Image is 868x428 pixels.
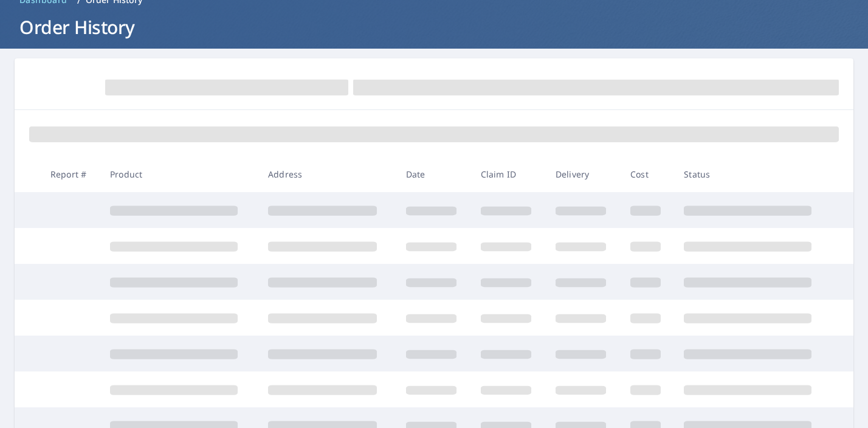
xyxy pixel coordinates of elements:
h1: Order History [15,15,853,40]
th: Address [258,156,396,192]
th: Cost [621,156,674,192]
th: Report # [41,156,100,192]
th: Status [674,156,832,192]
th: Delivery [546,156,621,192]
th: Claim ID [471,156,546,192]
th: Product [100,156,258,192]
th: Date [396,156,471,192]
